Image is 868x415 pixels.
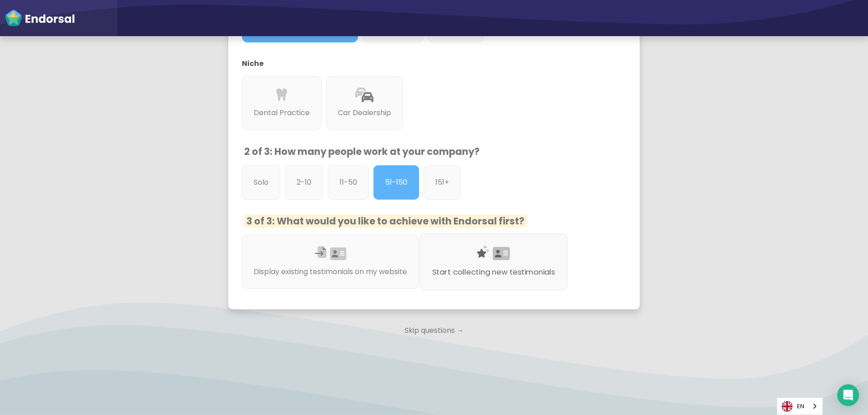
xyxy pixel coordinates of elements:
span: 2 of 3: How many people work at your company? [244,145,480,158]
div: Open Intercom Messenger [837,384,859,406]
span: 3 of 3: What would you like to achieve with Endorsal first? [244,214,527,228]
aside: Language selected: English [777,397,823,415]
div: Language [777,397,823,415]
p: 11-50 [340,177,357,188]
p: 151+ [435,177,449,188]
p: Car Dealership [338,107,391,118]
p: Dental Practice [254,107,310,118]
p: Start collecting new testimonials [432,266,555,278]
p: Display existing testimonials on my website [254,266,407,277]
a: EN [777,398,822,415]
p: 51-150 [385,177,407,188]
p: Niche [242,58,613,69]
p: 2-10 [297,177,311,188]
p: Solo [254,177,269,188]
img: endorsal-logo-white@2x.png [5,9,75,27]
p: Skip questions → [228,321,640,340]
